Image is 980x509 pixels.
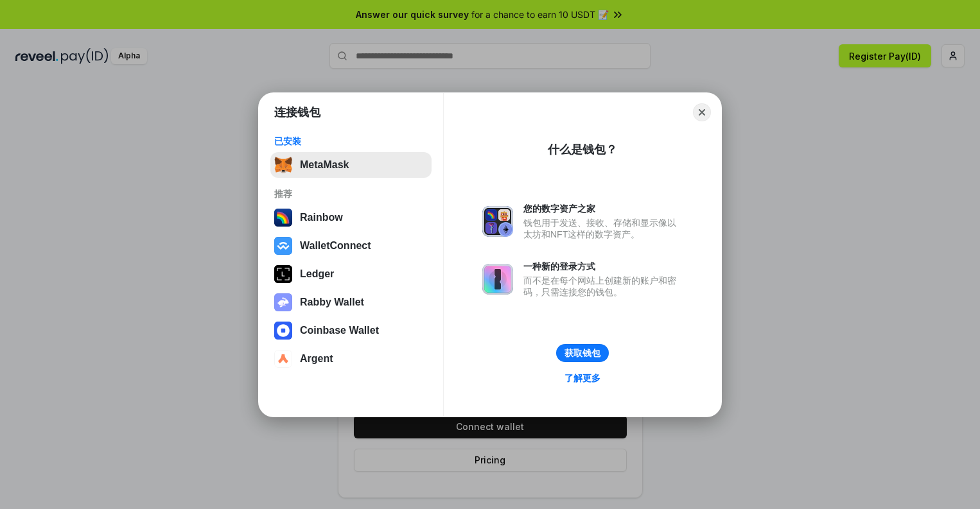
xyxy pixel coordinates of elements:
div: 了解更多 [564,372,600,384]
img: svg+xml,%3Csvg%20xmlns%3D%22http%3A%2F%2Fwww.w3.org%2F2000%2Fsvg%22%20width%3D%2228%22%20height%3... [274,265,292,283]
button: MetaMask [270,152,432,178]
img: svg+xml,%3Csvg%20fill%3D%22none%22%20height%3D%2233%22%20viewBox%3D%220%200%2035%2033%22%20width%... [274,156,292,174]
img: svg+xml,%3Csvg%20width%3D%22120%22%20height%3D%22120%22%20viewBox%3D%220%200%20120%20120%22%20fil... [274,209,292,227]
button: Rabby Wallet [270,289,432,315]
div: 您的数字资产之家 [523,203,683,214]
img: svg+xml,%3Csvg%20xmlns%3D%22http%3A%2F%2Fwww.w3.org%2F2000%2Fsvg%22%20fill%3D%22none%22%20viewBox... [482,206,513,237]
div: 已安装 [274,135,428,147]
img: svg+xml,%3Csvg%20width%3D%2228%22%20height%3D%2228%22%20viewBox%3D%220%200%2028%2028%22%20fill%3D... [274,322,292,340]
img: svg+xml,%3Csvg%20width%3D%2228%22%20height%3D%2228%22%20viewBox%3D%220%200%2028%2028%22%20fill%3D... [274,350,292,368]
div: 钱包用于发送、接收、存储和显示像以太坊和NFT这样的数字资产。 [523,217,683,240]
button: Rainbow [270,205,432,230]
div: Coinbase Wallet [300,325,379,336]
button: Close [693,103,711,121]
div: 推荐 [274,188,428,200]
div: WalletConnect [300,240,371,252]
button: Ledger [270,261,432,287]
div: Ledger [300,268,334,280]
img: svg+xml,%3Csvg%20width%3D%2228%22%20height%3D%2228%22%20viewBox%3D%220%200%2028%2028%22%20fill%3D... [274,237,292,255]
button: WalletConnect [270,233,432,259]
img: svg+xml,%3Csvg%20xmlns%3D%22http%3A%2F%2Fwww.w3.org%2F2000%2Fsvg%22%20fill%3D%22none%22%20viewBox... [274,293,292,311]
div: MetaMask [300,159,349,171]
button: Argent [270,346,432,372]
div: 而不是在每个网站上创建新的账户和密码，只需连接您的钱包。 [523,275,683,298]
img: svg+xml,%3Csvg%20xmlns%3D%22http%3A%2F%2Fwww.w3.org%2F2000%2Fsvg%22%20fill%3D%22none%22%20viewBox... [482,264,513,295]
div: Rabby Wallet [300,297,364,308]
button: Coinbase Wallet [270,318,432,343]
div: 一种新的登录方式 [523,261,683,272]
button: 获取钱包 [556,344,609,362]
h1: 连接钱包 [274,105,320,120]
div: Rainbow [300,212,343,223]
div: 什么是钱包？ [548,142,617,157]
a: 了解更多 [557,370,608,386]
div: Argent [300,353,333,365]
div: 获取钱包 [564,347,600,359]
